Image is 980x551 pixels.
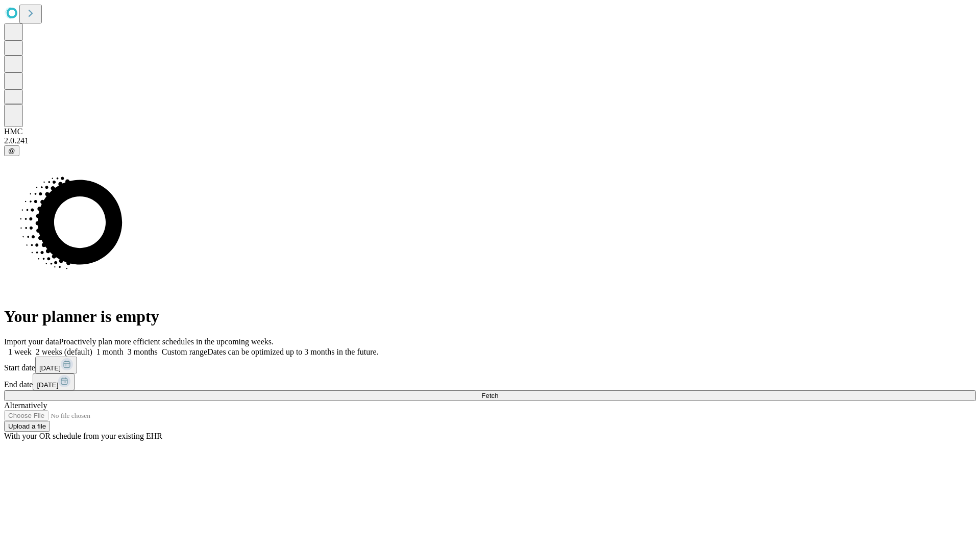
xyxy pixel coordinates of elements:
[59,337,274,346] span: Proactively plan more efficient schedules in the upcoming weeks.
[4,307,976,326] h1: Your planner is empty
[96,347,124,356] span: 1 month
[39,364,61,372] span: [DATE]
[33,373,75,390] button: [DATE]
[4,432,162,440] span: With your OR schedule from your existing EHR
[36,347,92,356] span: 2 weeks (default)
[4,136,976,145] div: 2.0.241
[4,127,976,136] div: HMC
[207,347,378,356] span: Dates can be optimized up to 3 months in the future.
[128,347,158,356] span: 3 months
[8,347,32,356] span: 1 week
[4,421,50,432] button: Upload a file
[4,390,976,401] button: Fetch
[4,145,19,156] button: @
[162,347,207,356] span: Custom range
[35,357,77,373] button: [DATE]
[8,147,15,155] span: @
[37,381,58,389] span: [DATE]
[4,401,47,410] span: Alternatively
[481,392,498,399] span: Fetch
[4,373,976,390] div: End date
[4,337,59,346] span: Import your data
[4,357,976,373] div: Start date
